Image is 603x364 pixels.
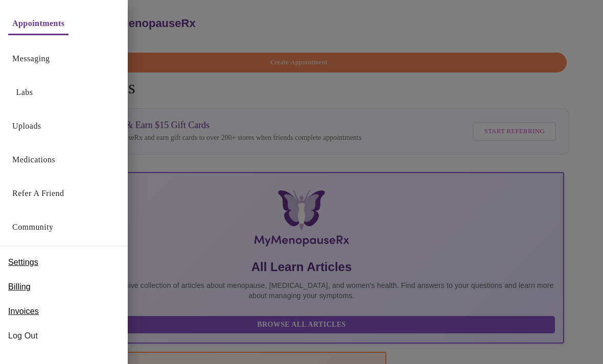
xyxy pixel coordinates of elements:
[8,281,31,293] span: Billing
[12,153,55,167] a: Medications
[16,85,33,100] a: Labs
[8,82,41,103] button: Labs
[8,13,68,35] button: Appointments
[8,217,58,237] button: Community
[8,330,120,342] span: Log Out
[8,183,68,204] button: Refer a Friend
[12,16,64,31] a: Appointments
[8,256,38,269] span: Settings
[12,52,50,66] a: Messaging
[8,150,59,170] button: Medications
[12,186,64,201] a: Refer a Friend
[8,303,39,320] a: Invoices
[8,116,45,136] button: Uploads
[8,279,31,295] a: Billing
[12,220,54,234] a: Community
[12,119,41,133] a: Uploads
[8,305,39,318] span: Invoices
[8,254,38,271] a: Settings
[8,48,54,69] button: Messaging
